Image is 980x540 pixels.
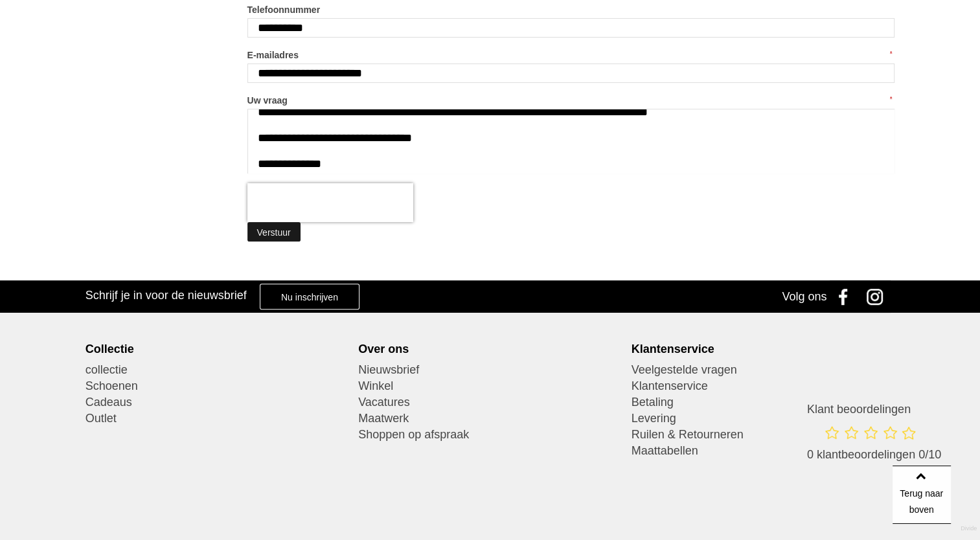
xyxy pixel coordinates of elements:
[632,342,895,356] div: Klantenservice
[85,378,349,394] a: Schoenen
[807,402,941,475] a: Klant beoordelingen 0 klantbeoordelingen 0/10
[247,47,895,63] label: E-mailadres
[247,222,301,242] button: Verstuur
[632,394,895,411] a: Betaling
[260,284,359,309] a: Nu inschrijven
[85,394,349,411] a: Cadeaus
[807,448,941,461] span: 0 klantbeoordelingen 0/10
[358,411,622,427] a: Maatwerk
[247,93,895,109] label: Uw vraag
[85,288,247,302] h3: Schrijf je in voor de nieuwsbrief
[632,362,895,378] a: Veelgestelde vragen
[358,362,622,378] a: Nieuwsbrief
[830,280,862,313] a: Facebook
[358,427,622,443] a: Shoppen op afspraak
[961,521,977,537] a: Divide
[358,394,622,411] a: Vacatures
[85,411,349,427] a: Outlet
[632,411,895,427] a: Levering
[358,342,622,356] div: Over ons
[85,342,349,356] div: Collectie
[632,378,895,394] a: Klantenservice
[632,427,895,443] a: Ruilen & Retourneren
[358,378,622,394] a: Winkel
[247,2,895,18] label: Telefoonnummer
[807,402,941,416] h3: Klant beoordelingen
[85,362,349,378] a: collectie
[247,183,413,222] iframe: reCAPTCHA
[893,466,951,524] a: Terug naar boven
[782,280,826,313] div: Volg ons
[632,443,895,459] a: Maattabellen
[862,280,895,313] a: Instagram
